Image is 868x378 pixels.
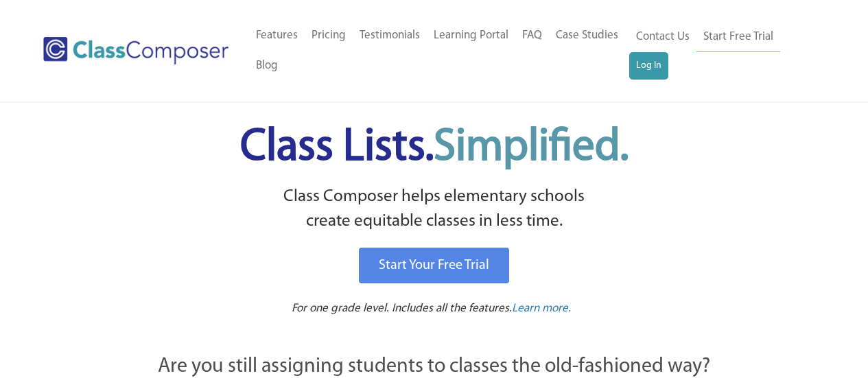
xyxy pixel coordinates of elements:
[512,303,571,314] span: Learn more.
[353,21,427,51] a: Testimonials
[249,21,629,81] nav: Header Menu
[512,300,571,318] a: Learn more.
[629,22,814,80] nav: Header Menu
[427,21,515,51] a: Learning Portal
[629,22,696,52] a: Contact Us
[549,21,625,51] a: Case Studies
[379,259,489,272] span: Start Your Free Trial
[43,37,228,64] img: Class Composer
[249,21,305,51] a: Features
[240,126,629,170] span: Class Lists.
[305,21,353,51] a: Pricing
[515,21,549,51] a: FAQ
[82,185,786,235] p: Class Composer helps elementary schools create equitable classes in less time.
[629,52,668,80] a: Log In
[359,248,509,283] a: Start Your Free Trial
[249,51,285,81] a: Blog
[434,126,629,170] span: Simplified.
[292,303,512,314] span: For one grade level. Includes all the features.
[696,22,780,53] a: Start Free Trial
